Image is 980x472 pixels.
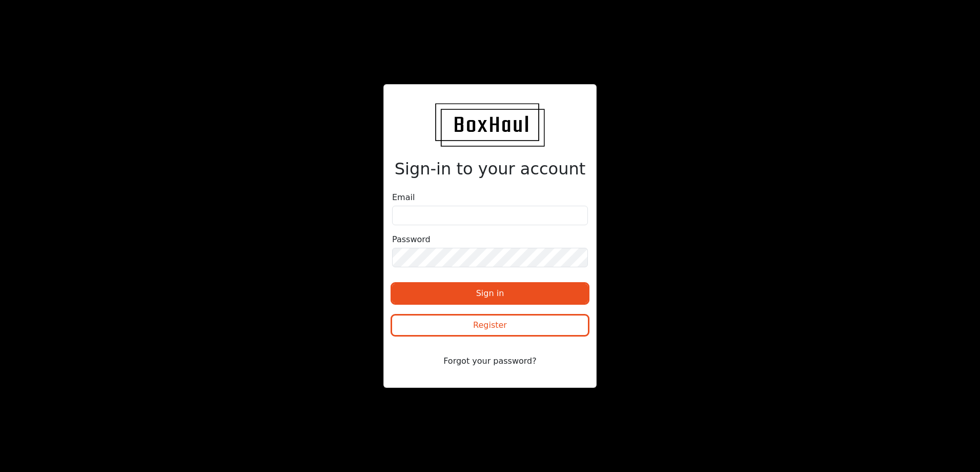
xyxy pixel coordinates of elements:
label: Password [392,233,431,246]
label: Email [392,191,415,204]
h2: Sign-in to your account [392,159,588,179]
a: Register [392,322,588,331]
button: Sign in [392,284,588,303]
button: Forgot your password? [392,351,588,371]
a: Forgot your password? [392,356,588,365]
button: Register [392,316,588,335]
img: BoxHaul [435,103,545,147]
